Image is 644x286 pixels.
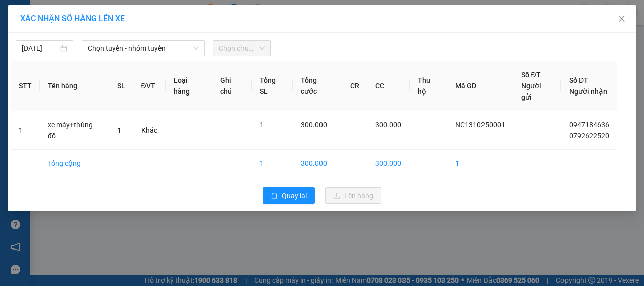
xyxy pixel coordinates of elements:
span: 1 [117,126,121,134]
strong: PHIẾU BIÊN NHẬN [25,55,80,77]
span: Người nhận [569,87,607,96]
span: 1 [260,121,264,129]
strong: CHUYỂN PHÁT NHANH ĐÔNG LÝ [21,8,85,41]
th: SL [109,61,133,111]
span: close [618,15,626,23]
td: 1 [447,150,513,177]
span: Quay lại [282,190,307,201]
span: NC1310250001 [86,41,146,51]
th: Mã GD [447,61,513,111]
td: xe máy+thùng đồ [40,111,109,150]
span: down [193,45,199,51]
td: 300.000 [293,150,342,177]
span: 300.000 [375,121,401,129]
th: Tên hàng [40,61,109,111]
td: Khác [133,111,166,150]
button: Close [608,5,636,33]
button: rollbackQuay lại [263,187,315,204]
span: XÁC NHẬN SỐ HÀNG LÊN XE [20,14,125,23]
td: 1 [252,150,293,177]
span: Chọn chuyến [219,41,265,56]
th: CR [342,61,367,111]
td: Tổng cộng [40,150,109,177]
th: Loại hàng [166,61,212,111]
span: 0947184636 [569,121,609,129]
span: 300.000 [301,121,327,129]
span: Số ĐT [569,76,588,84]
span: NC1310250001 [455,121,505,129]
th: CC [367,61,410,111]
span: rollback [271,192,278,200]
th: Thu hộ [410,61,448,111]
th: Tổng cước [293,61,342,111]
th: STT [11,61,40,111]
img: logo [5,29,20,64]
span: 0792622520 [569,132,609,140]
th: Ghi chú [212,61,252,111]
span: Số ĐT [521,71,540,79]
td: 300.000 [367,150,410,177]
th: Tổng SL [252,61,293,111]
input: 13/10/2025 [22,43,58,54]
button: uploadLên hàng [325,187,381,204]
th: ĐVT [133,61,166,111]
span: Người gửi [521,82,541,101]
span: SĐT XE [35,43,68,53]
td: 1 [11,111,40,150]
span: Chọn tuyến - nhóm tuyến [88,41,199,56]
